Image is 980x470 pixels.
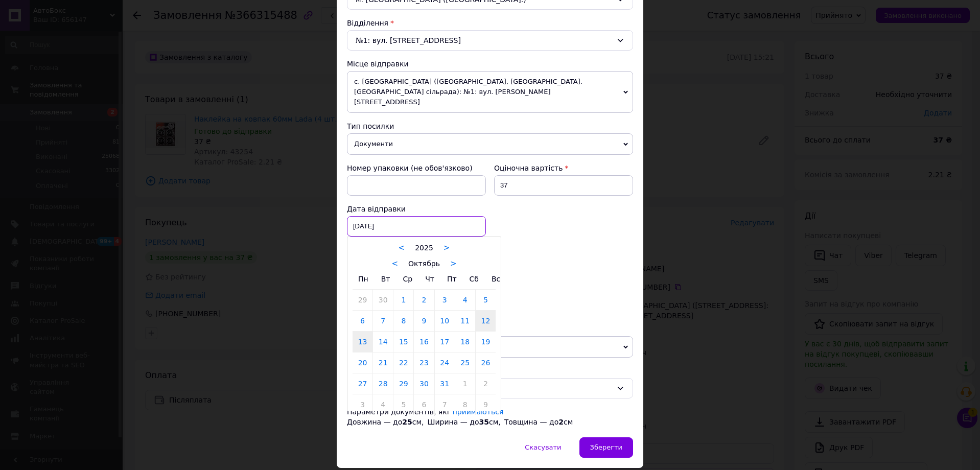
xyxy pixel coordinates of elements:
[414,311,434,331] a: 9
[455,394,475,415] a: 8
[393,290,413,310] a: 1
[435,311,455,331] a: 10
[435,353,455,373] a: 24
[476,332,496,352] a: 19
[435,332,455,352] a: 17
[353,332,372,352] a: 13
[414,353,434,373] a: 23
[353,394,372,415] a: 3
[353,373,372,394] a: 27
[455,353,475,373] a: 25
[393,373,413,394] a: 29
[414,332,434,352] a: 16
[358,275,368,283] span: Пн
[425,275,434,283] span: Чт
[353,290,372,310] a: 29
[455,332,475,352] a: 18
[393,311,413,331] a: 8
[476,353,496,373] a: 26
[476,290,496,310] a: 5
[476,394,496,415] a: 9
[447,275,457,283] span: Пт
[476,311,496,331] a: 12
[373,373,393,394] a: 28
[450,259,457,268] a: >
[373,290,393,310] a: 30
[393,353,413,373] a: 22
[414,290,434,310] a: 2
[414,394,434,415] a: 6
[590,443,622,451] span: Зберегти
[381,275,390,283] span: Вт
[435,290,455,310] a: 3
[470,275,479,283] span: Сб
[373,353,393,373] a: 21
[353,311,372,331] a: 6
[492,275,500,283] span: Вс
[393,394,413,415] a: 5
[399,243,405,252] a: <
[455,373,475,394] a: 1
[373,394,393,415] a: 4
[393,332,413,352] a: 15
[476,373,496,394] a: 2
[408,260,440,268] span: Октябрь
[414,373,434,394] a: 30
[525,443,561,451] span: Скасувати
[415,244,433,252] span: 2025
[373,311,393,331] a: 7
[435,394,455,415] a: 7
[373,332,393,352] a: 14
[392,259,399,268] a: <
[353,353,372,373] a: 20
[455,311,475,331] a: 11
[403,275,412,283] span: Ср
[455,290,475,310] a: 4
[444,243,450,252] a: >
[435,373,455,394] a: 31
